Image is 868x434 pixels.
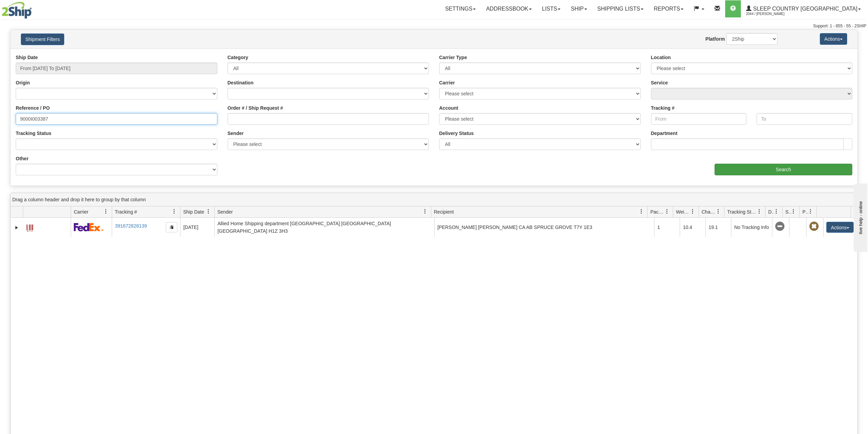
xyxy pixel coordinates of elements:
label: Destination [228,79,254,86]
span: Pickup Status [802,208,808,215]
span: Recipient [434,208,454,215]
label: Location [651,54,671,61]
a: Sender filter column settings [419,206,431,217]
input: To [757,113,852,125]
button: Actions [820,33,847,45]
label: Ship Date [16,54,38,61]
input: Search [715,164,852,175]
a: Expand [13,224,20,231]
a: Addressbook [481,0,537,17]
a: Lists [537,0,566,17]
a: Pickup Status filter column settings [805,206,816,217]
a: 391672828139 [115,223,147,229]
span: Packages [650,208,665,215]
td: [DATE] [180,218,214,237]
span: Pickup Not Assigned [809,222,819,231]
a: Tracking Status filter column settings [754,206,765,217]
td: 10.4 [680,218,705,237]
a: Ship Date filter column settings [203,206,214,217]
label: Order # / Ship Request # [228,105,283,111]
label: Service [651,79,668,86]
a: Shipment Issues filter column settings [788,206,799,217]
a: Shipping lists [592,0,649,17]
span: Carrier [74,208,89,215]
label: Department [651,130,678,137]
a: Recipient filter column settings [636,206,647,217]
iframe: chat widget [852,182,867,252]
a: Delivery Status filter column settings [771,206,782,217]
a: Weight filter column settings [687,206,699,217]
td: No Tracking Info [731,218,772,237]
span: No Tracking Info [775,222,785,231]
label: Carrier [439,79,455,86]
span: Shipment Issues [785,208,791,215]
a: Carrier filter column settings [100,206,112,217]
label: Platform [705,36,725,42]
a: Ship [566,0,592,17]
span: Tracking Status [727,208,757,215]
label: Account [439,105,458,111]
a: Sleep Country [GEOGRAPHIC_DATA] 2044 / [PERSON_NAME] [741,0,866,17]
td: 19.1 [705,218,731,237]
label: Tracking # [651,105,675,111]
a: Tracking # filter column settings [168,206,180,217]
div: grid grouping header [11,193,857,206]
a: Settings [440,0,481,17]
label: Reference / PO [16,105,50,111]
span: Delivery Status [768,208,774,215]
button: Copy to clipboard [166,222,177,232]
img: 2 - FedEx Express® [74,223,104,231]
label: Origin [16,79,30,86]
input: From [651,113,747,125]
a: Packages filter column settings [661,206,673,217]
span: Sleep Country [GEOGRAPHIC_DATA] [751,6,857,12]
td: [PERSON_NAME] [PERSON_NAME] CA AB SPRUCE GROVE T7Y 1E3 [434,218,654,237]
label: Tracking Status [16,130,51,137]
button: Actions [826,222,854,233]
td: Allied Home Shipping department [GEOGRAPHIC_DATA] [GEOGRAPHIC_DATA] [GEOGRAPHIC_DATA] H1Z 3H3 [214,218,434,237]
span: Weight [676,208,690,215]
label: Sender [228,130,244,137]
button: Shipment Filters [21,33,64,45]
a: Charge filter column settings [713,206,724,217]
div: live help - online [5,6,63,11]
label: Category [228,54,248,61]
span: Ship Date [183,208,204,215]
a: Reports [649,0,689,17]
label: Other [16,155,28,162]
label: Carrier Type [439,54,467,61]
div: Support: 1 - 855 - 55 - 2SHIP [2,23,866,29]
label: Delivery Status [439,130,474,137]
td: 1 [654,218,680,237]
span: Tracking # [115,208,137,215]
a: Label [26,221,33,232]
span: 2044 / [PERSON_NAME] [746,11,797,17]
img: logo2044.jpg [2,2,32,19]
span: Charge [702,208,716,215]
span: Sender [217,208,233,215]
